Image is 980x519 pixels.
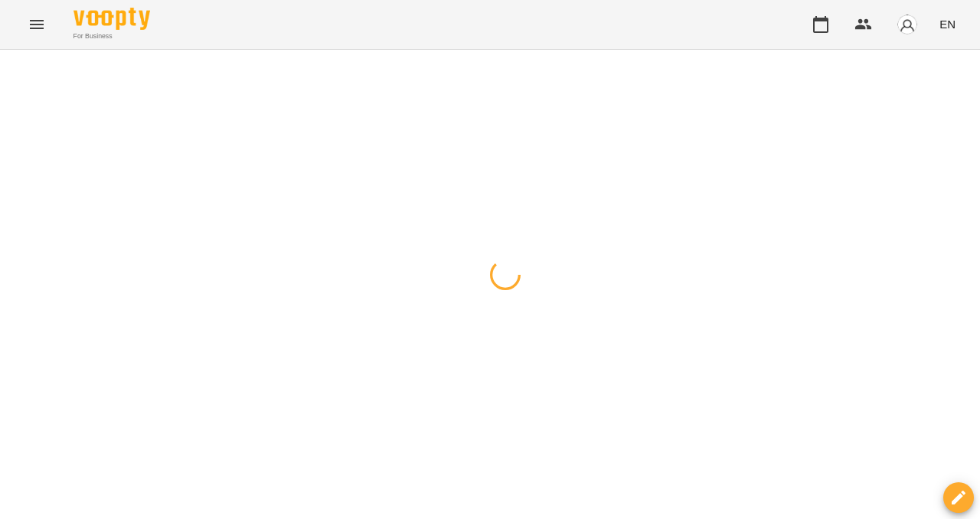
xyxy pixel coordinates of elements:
button: EN [933,10,962,38]
button: Menu [18,6,55,43]
img: avatar_s.png [897,14,918,35]
span: EN [939,16,955,32]
span: For Business [73,31,150,41]
img: Voopty Logo [73,8,150,30]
